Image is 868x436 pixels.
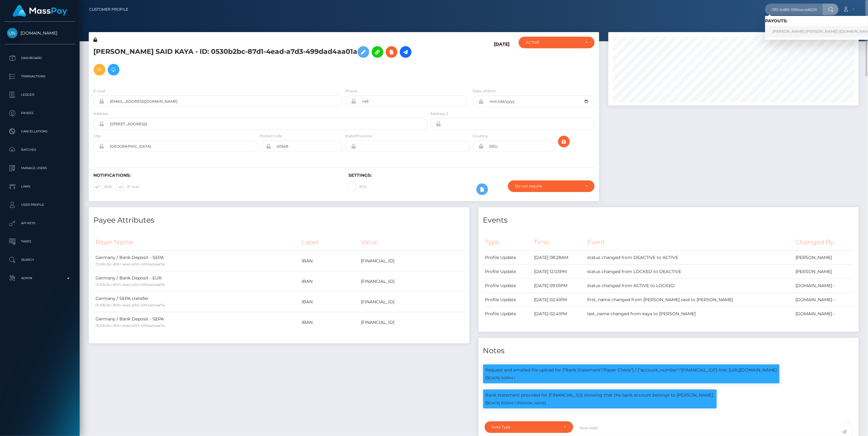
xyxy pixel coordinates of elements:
a: User Profile [5,197,75,212]
label: City [93,133,101,139]
td: [PERSON_NAME] [794,251,854,265]
td: [FINANCIAL_ID] [359,292,464,312]
td: [PERSON_NAME] [794,265,854,279]
span: [DOMAIN_NAME] [5,30,75,36]
td: [DATE] 02:41PM [532,307,585,321]
small: 0530b2bc-87d1-4ead-a7d3-499dad4aa01a [96,283,165,287]
p: Admin [7,274,73,283]
a: Manage Users [5,161,75,176]
small: [DATE] 8:25AM / [PERSON_NAME] [486,401,547,405]
small: 0530b2bc-87d1-4ead-a7d3-499dad4aa01a [96,303,165,307]
h4: Events [483,215,855,226]
a: Initiate Payout [400,46,411,58]
label: Phone [345,88,357,94]
h5: [PERSON_NAME] SAID KAYA - ID: 0530b2bc-87d1-4ead-a7d3-499dad4aa01a [93,43,424,79]
p: API Keys [7,219,73,228]
small: 0530b2bc-87d1-4ead-a7d3-499dad4aa01a [96,323,165,328]
div: ACTIVE [526,40,581,45]
button: ACTIVE [519,37,595,48]
p: Bank statement provided for [FINANCIAL_ID], showing that the bank account belongs to [PERSON_NAME]. [486,392,714,398]
th: Label [300,234,359,251]
a: Cancellations [5,124,75,139]
td: [DATE] 08:28AM [532,251,585,265]
div: Do not require [515,184,580,189]
a: Dashboard [5,50,75,66]
label: Address [93,111,108,116]
td: [DATE] 02:41PM [532,293,585,307]
label: E-mail [117,183,139,191]
th: Value [359,234,464,251]
h4: Notes [483,345,855,356]
td: first_name changed from [PERSON_NAME] said to [PERSON_NAME] [585,293,794,307]
h6: Settings: [348,173,594,178]
p: Transactions [7,72,73,81]
label: Date of Birth [473,88,496,94]
p: Request and emailed file upload for ["Bank Statement","Paper Check"] / {"account_number":"[FINANC... [486,367,777,373]
td: [DATE] 12:03PM [532,265,585,279]
p: Taxes [7,237,73,246]
th: Event [585,234,794,251]
td: IBAN [300,271,359,292]
td: status changed from DEACTIVE to ACTIVE [585,251,794,265]
a: Admin [5,271,75,286]
td: [FINANCIAL_ID] [359,312,464,333]
a: Ledger [5,87,75,102]
th: Payer Name [93,234,300,251]
p: Manage Users [7,164,73,173]
a: Customer Profile [89,3,128,16]
td: [DOMAIN_NAME] - [794,293,854,307]
a: Taxes [5,234,75,249]
h6: Notifications: [93,173,339,178]
td: Profile Update [483,279,532,293]
td: status changed from ACTIVE to LOCKED [585,279,794,293]
td: [FINANCIAL_ID] [359,251,464,271]
p: Payees [7,109,73,118]
label: Address 2 [430,111,448,116]
td: Profile Update [483,265,532,279]
a: API Keys [5,216,75,231]
a: Transactions [5,69,75,84]
p: Cancellations [7,127,73,136]
label: E-mail [93,88,105,94]
td: Profile Update [483,293,532,307]
label: State/Province [345,133,372,139]
td: [DOMAIN_NAME] - [794,307,854,321]
th: Type [483,234,532,251]
p: Search [7,255,73,264]
small: 0530b2bc-87d1-4ead-a7d3-499dad4aa01a [96,262,165,266]
td: status changed from LOCKED to DEACTIVE [585,265,794,279]
p: Dashboard [7,54,73,63]
td: [DATE] 09:01PM [532,279,585,293]
td: Germany / SEPA transfer [93,292,300,312]
a: Links [5,179,75,194]
button: Do not require [508,180,594,192]
h6: [DATE] [494,42,509,81]
input: Search... [765,4,823,15]
p: Batches [7,145,73,154]
h4: Payee Attributes [93,215,465,226]
td: [DOMAIN_NAME] - [794,279,854,293]
td: Germany / Bank Deposit - SEPA [93,312,300,333]
label: SMS [93,183,112,191]
td: Profile Update [483,307,532,321]
td: last_name changed from kaya to [PERSON_NAME] [585,307,794,321]
a: Batches [5,142,75,157]
img: MassPay Logo [13,5,67,17]
td: Profile Update [483,251,532,265]
button: Note Type [485,421,573,433]
label: Postal Code [260,133,283,139]
img: Unlockt.me [7,28,17,38]
td: Germany / Bank Deposit - EUR [93,271,300,292]
td: [FINANCIAL_ID] [359,271,464,292]
div: Note Type [492,425,559,430]
td: Germany / Bank Deposit - SEPA [93,251,300,271]
a: Payees [5,105,75,121]
a: Search [5,252,75,268]
p: Links [7,182,73,191]
th: Changed By [794,234,854,251]
th: Time [532,234,585,251]
label: Country [473,133,488,139]
td: IBAN [300,292,359,312]
label: 2FA [348,183,366,191]
td: IBAN [300,312,359,333]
